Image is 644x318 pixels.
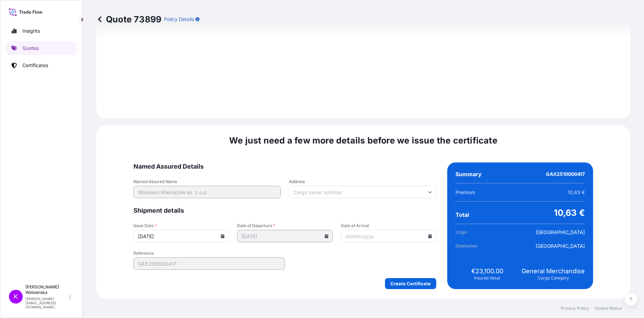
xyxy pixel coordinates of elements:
[133,230,229,242] input: dd/mm/yyyy
[14,293,18,300] span: K
[554,207,585,218] span: 10,63 €
[133,162,436,171] span: Named Assured Details
[133,251,285,256] span: Reference
[22,62,48,69] p: Certificates
[471,267,503,275] span: €23,100.00
[538,275,569,281] span: Cargo Category
[455,171,482,178] span: Summary
[6,59,77,72] a: Certificates
[561,306,589,311] a: Privacy Policy
[133,223,229,229] span: Issue Date
[237,230,332,242] input: dd/mm/yyyy
[341,223,436,229] span: Date of Arrival
[133,206,436,215] span: Shipment details
[289,186,436,198] input: Cargo owner address
[390,280,431,287] p: Create Certificate
[25,284,68,295] p: [PERSON_NAME] Wolosinska
[289,179,436,184] span: Address
[455,229,494,236] span: Origin
[474,275,500,281] span: Insured Value
[546,171,585,178] span: GAX2510000417
[568,189,585,196] span: 10,63 €
[455,211,469,218] span: Total
[96,14,161,25] p: Quote 73899
[536,243,585,250] span: [GEOGRAPHIC_DATA]
[22,45,39,52] p: Quotes
[229,135,497,146] span: We just need a few more details before we issue the certificate
[6,41,77,55] a: Quotes
[237,223,332,229] span: Date of Departure
[536,229,585,236] span: [GEOGRAPHIC_DATA]
[385,278,436,289] button: Create Certificate
[6,24,77,38] a: Insights
[133,179,281,184] span: Named Assured Name
[594,306,622,311] a: Cookie Notice
[25,297,68,309] p: [PERSON_NAME][EMAIL_ADDRESS][DOMAIN_NAME]
[522,267,585,275] span: General Merchandise
[341,230,436,242] input: dd/mm/yyyy
[455,189,475,196] span: Premium
[133,257,285,270] input: Your internal reference
[22,28,40,34] p: Insights
[455,243,494,250] span: Destination
[164,16,194,23] p: Policy Details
